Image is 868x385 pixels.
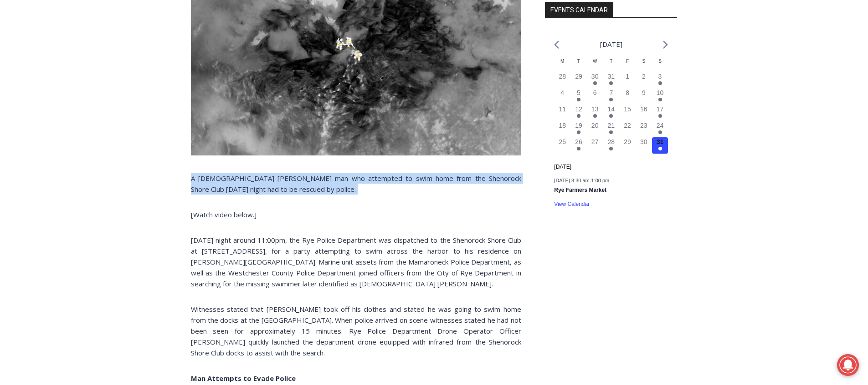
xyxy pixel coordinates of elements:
a: Next month [663,40,668,49]
button: 17 Has events [652,105,668,121]
em: Has events [658,130,662,134]
span: T [610,59,612,64]
div: Monday [554,58,570,72]
a: View Calendar [554,201,590,208]
button: 29 [619,137,636,154]
button: 7 Has events [603,88,620,105]
em: Has events [658,81,662,85]
button: 21 Has events [603,121,620,137]
em: Has events [658,114,662,118]
button: 24 Has events [652,121,668,137]
time: 12 [575,105,582,113]
button: 28 [554,72,570,88]
button: 31 Has events [603,72,620,88]
button: 3 Has events [652,72,668,88]
em: Has events [593,114,597,118]
div: Sunday [652,58,668,72]
button: 26 Has events [570,137,587,154]
div: Tuesday [570,58,587,72]
time: 26 [575,138,582,145]
time: 23 [640,122,647,129]
button: 13 Has events [587,105,603,121]
button: 30 [636,137,652,154]
time: 17 [657,105,664,113]
span: T [577,59,580,64]
strong: Man Attempts to Evade Police [191,374,296,383]
em: Has events [577,130,580,134]
span: F [626,59,629,64]
time: 1 [626,73,629,80]
button: 2 [636,72,652,88]
a: Rye Farmers Market [554,187,606,194]
span: S [642,59,645,64]
time: 18 [559,122,566,129]
button: 27 [587,137,603,154]
time: 29 [575,73,582,80]
a: Previous month [554,40,559,49]
button: 25 [554,137,570,154]
time: 22 [624,122,631,129]
span: W [593,59,597,64]
time: 24 [657,122,664,129]
time: 27 [591,138,599,145]
button: 1 [619,72,636,88]
em: Has events [593,81,597,85]
time: 11 [559,105,566,113]
em: Has events [577,98,580,101]
button: 14 Has events [603,105,620,121]
button: 8 [619,88,636,105]
time: 7 [609,89,613,96]
div: Wednesday [587,58,603,72]
span: M [560,59,564,64]
em: Has events [577,114,580,118]
button: 12 Has events [570,105,587,121]
button: 15 [619,105,636,121]
p: [DATE] night around 11:00pm, the Rye Police Department was dispatched to the Shenorock Shore Club... [191,235,521,289]
time: 31 [657,138,664,145]
time: 14 [608,105,615,113]
time: 2 [642,73,646,80]
time: 4 [560,89,564,96]
button: 4 [554,88,570,105]
button: 10 Has events [652,88,668,105]
button: 6 [587,88,603,105]
time: 10 [657,89,664,96]
time: 28 [608,138,615,145]
button: 19 Has events [570,121,587,137]
time: 6 [593,89,597,96]
em: Has events [577,147,580,150]
p: Witnesses stated that [PERSON_NAME] took off his clothes and stated he was going to swim home fro... [191,304,521,358]
button: 30 Has events [587,72,603,88]
div: Saturday [636,58,652,72]
button: 22 [619,121,636,137]
time: 21 [608,122,615,129]
time: 19 [575,122,582,129]
p: [Watch video below.] [191,209,521,220]
div: Thursday [603,58,620,72]
time: 30 [640,138,647,145]
span: S [658,59,662,64]
em: Has events [609,81,613,85]
button: 5 Has events [570,88,587,105]
button: 31 Has events [652,137,668,154]
time: 31 [608,73,615,80]
time: - [554,178,609,183]
button: 16 [636,105,652,121]
li: [DATE] [600,38,622,50]
time: [DATE] [554,163,571,171]
button: 9 [636,88,652,105]
p: A [DEMOGRAPHIC_DATA] [PERSON_NAME] man who attempted to swim home from the Shenorock Shore Club [... [191,173,521,195]
em: Has events [609,147,613,150]
em: Has events [609,98,613,101]
button: 20 [587,121,603,137]
em: Has events [658,147,662,150]
time: 28 [559,73,566,80]
em: Has events [609,130,613,134]
time: 8 [626,89,629,96]
time: 9 [642,89,646,96]
button: 11 [554,105,570,121]
time: 30 [591,73,599,80]
time: 5 [577,89,580,96]
h2: Events Calendar [545,2,613,17]
button: 29 [570,72,587,88]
